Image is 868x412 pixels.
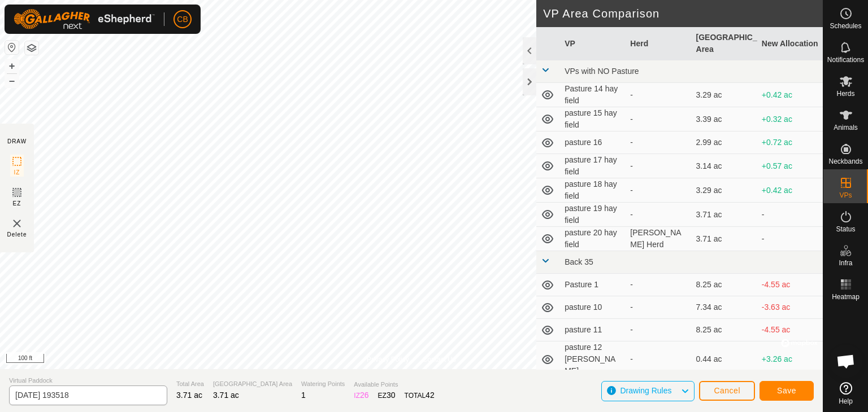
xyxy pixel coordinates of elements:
span: VPs with NO Pasture [565,67,639,76]
img: Gallagher Logo [14,9,155,29]
div: - [630,279,687,291]
td: +0.42 ac [757,83,823,107]
td: 3.29 ac [692,83,757,107]
span: 1 [301,391,306,400]
span: Available Points [354,380,434,389]
a: Privacy Policy [367,354,409,365]
td: 7.34 ac [692,296,757,319]
div: - [630,160,687,172]
span: Notifications [827,56,864,63]
span: 30 [387,391,396,400]
th: [GEOGRAPHIC_DATA] Area [692,27,757,60]
td: pasture 15 hay field [560,107,626,132]
button: Cancel [699,381,755,401]
span: Watering Points [301,379,345,389]
a: Help [823,378,868,409]
div: - [630,209,687,221]
span: Drawing Rules [620,386,671,395]
span: Heatmap [832,293,860,300]
td: pasture 12 [PERSON_NAME] [560,341,626,378]
span: EZ [13,199,21,208]
span: Cancel [714,386,740,395]
span: Save [777,386,796,395]
div: - [630,113,687,125]
span: Help [839,398,853,405]
button: – [5,74,19,87]
td: Pasture 14 hay field [560,83,626,107]
td: pasture 16 [560,132,626,154]
div: DRAW [7,137,27,146]
td: pasture 20 hay field [560,227,626,251]
td: -4.55 ac [757,319,823,341]
td: pasture 11 [560,319,626,341]
span: 26 [360,391,369,400]
span: Animals [834,124,858,131]
span: Schedules [830,23,861,29]
td: - [757,227,823,251]
td: 0.44 ac [692,341,757,378]
div: Open chat [829,344,863,378]
button: + [5,59,19,73]
td: 3.71 ac [692,203,757,227]
div: - [630,353,687,365]
th: New Allocation [757,27,823,60]
button: Map Layers [25,41,38,55]
div: IZ [354,389,368,401]
td: +0.32 ac [757,107,823,132]
span: Total Area [176,379,204,389]
div: [PERSON_NAME] Herd [630,227,687,251]
button: Reset Map [5,41,19,54]
td: +3.26 ac [757,341,823,378]
span: 42 [426,391,435,400]
a: Contact Us [423,354,456,365]
td: 3.29 ac [692,178,757,203]
span: IZ [14,168,20,177]
td: 8.25 ac [692,319,757,341]
span: Virtual Paddock [9,376,167,385]
span: Back 35 [565,257,593,266]
span: Delete [7,230,27,239]
td: pasture 10 [560,296,626,319]
span: Infra [839,260,852,266]
span: [GEOGRAPHIC_DATA] Area [213,379,292,389]
td: -3.63 ac [757,296,823,319]
th: Herd [626,27,691,60]
td: 3.71 ac [692,227,757,251]
img: VP [10,217,24,230]
td: 3.14 ac [692,154,757,178]
td: 2.99 ac [692,132,757,154]
td: 8.25 ac [692,274,757,296]
div: - [630,137,687,148]
td: pasture 18 hay field [560,178,626,203]
td: pasture 19 hay field [560,203,626,227]
span: VPs [839,192,852,199]
td: +0.57 ac [757,154,823,178]
td: -4.55 ac [757,274,823,296]
td: Pasture 1 [560,274,626,296]
div: - [630,301,687,313]
div: - [630,324,687,336]
td: +0.72 ac [757,132,823,154]
th: VP [560,27,626,60]
span: Neckbands [828,158,862,165]
td: +0.42 ac [757,178,823,203]
span: CB [177,14,188,25]
div: TOTAL [405,389,435,401]
span: Status [836,226,855,233]
h2: VP Area Comparison [543,7,823,20]
span: 3.71 ac [176,391,202,400]
button: Save [759,381,814,401]
span: 3.71 ac [213,391,239,400]
td: pasture 17 hay field [560,154,626,178]
div: - [630,89,687,101]
div: - [630,185,687,196]
td: - [757,203,823,227]
td: 3.39 ac [692,107,757,132]
div: EZ [378,389,396,401]
span: Herds [836,90,854,97]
